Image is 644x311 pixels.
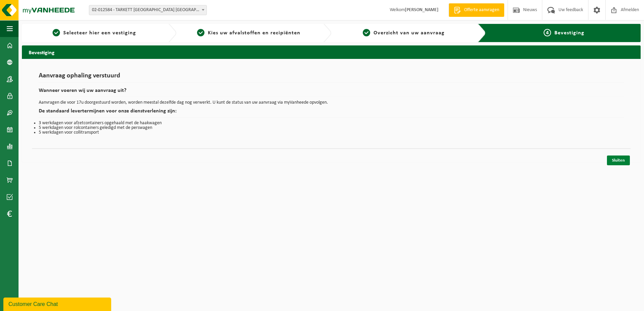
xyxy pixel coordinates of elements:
span: 02-012584 - TARKETT DENDERMONDE NV - DENDERMONDE [89,5,206,15]
a: 2Kies uw afvalstoffen en recipiënten [180,29,318,37]
span: 3 [363,29,370,36]
li: 5 werkdagen voor rolcontainers geledigd met de perswagen [39,126,624,130]
span: Overzicht van uw aanvraag [374,30,445,36]
span: Offerte aanvragen [462,7,501,13]
a: 3Overzicht van uw aanvraag [335,29,473,37]
h2: De standaard levertermijnen voor onze dienstverlening zijn: [39,108,624,117]
li: 5 werkdagen voor collitransport [39,130,624,135]
a: Offerte aanvragen [449,3,504,17]
span: 4 [544,29,551,36]
li: 3 werkdagen voor afzetcontainers opgehaald met de haakwagen [39,121,624,126]
strong: [PERSON_NAME] [405,7,439,12]
h2: Bevestiging [22,45,641,59]
iframe: chat widget [3,296,112,311]
span: 2 [197,29,204,36]
a: 1Selecteer hier een vestiging [25,29,163,37]
span: Selecteer hier een vestiging [63,30,136,36]
span: Bevestiging [554,30,584,36]
h1: Aanvraag ophaling verstuurd [39,72,624,83]
a: Sluiten [607,155,630,165]
span: 1 [53,29,60,36]
span: Kies uw afvalstoffen en recipiënten [208,30,300,36]
p: Aanvragen die voor 17u doorgestuurd worden, worden meestal dezelfde dag nog verwerkt. U kunt de s... [39,100,624,105]
h2: Wanneer voeren wij uw aanvraag uit? [39,88,624,97]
